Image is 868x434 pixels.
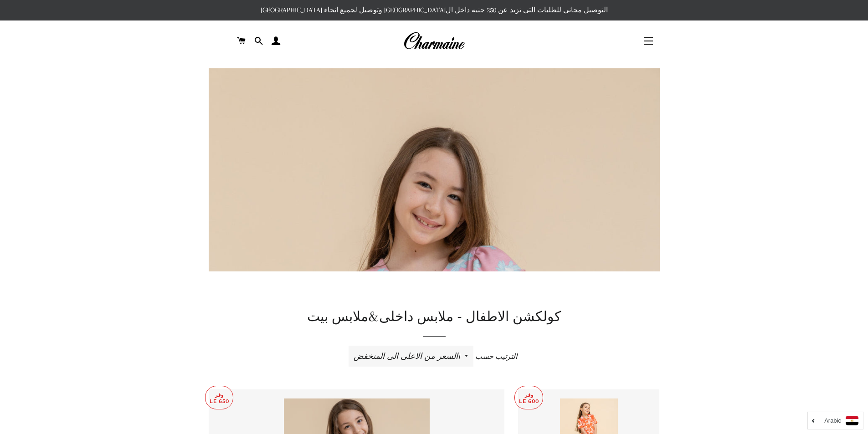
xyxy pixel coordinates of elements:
[209,308,660,327] h1: كولكشن الاطفال - ملابس داخلى&ملابس بيت
[403,31,465,51] img: Charmaine Egypt
[475,352,517,361] span: الترتيب حسب
[824,418,841,424] i: Arabic
[205,386,233,409] p: وفر LE 650
[812,416,858,425] a: Arabic
[515,386,543,409] p: وفر LE 600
